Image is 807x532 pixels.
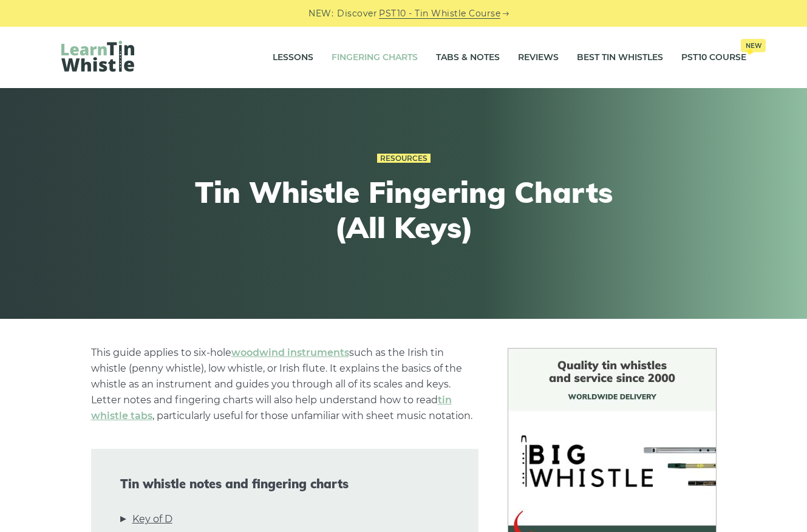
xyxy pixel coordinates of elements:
[518,43,559,73] a: Reviews
[377,154,431,163] a: Resources
[273,43,313,73] a: Lessons
[681,43,746,73] a: PST10 CourseNew
[577,43,663,73] a: Best Tin Whistles
[132,511,172,527] a: Key of D
[436,43,500,73] a: Tabs & Notes
[61,41,134,72] img: LearnTinWhistle.com
[180,175,627,245] h1: Tin Whistle Fingering Charts (All Keys)
[120,477,449,491] span: Tin whistle notes and fingering charts
[91,345,478,424] p: This guide applies to six-hole such as the Irish tin whistle (penny whistle), low whistle, or Iri...
[231,347,349,358] a: woodwind instruments
[741,39,766,52] span: New
[332,43,418,73] a: Fingering Charts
